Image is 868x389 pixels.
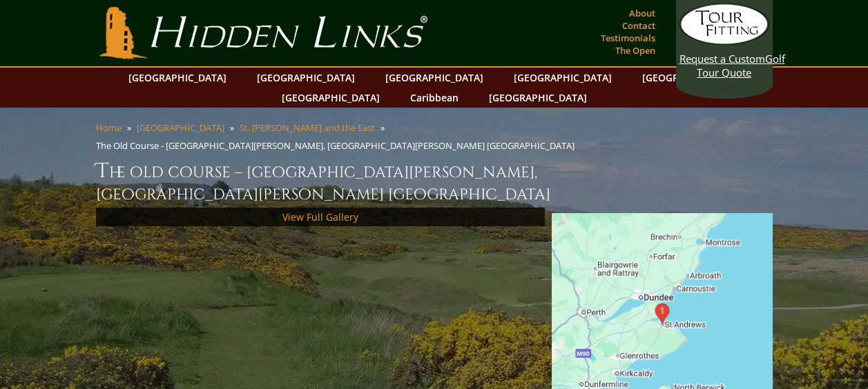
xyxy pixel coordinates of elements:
a: [GEOGRAPHIC_DATA] [378,68,490,88]
a: St. [PERSON_NAME] and the East [240,121,375,134]
li: The Old Course - [GEOGRAPHIC_DATA][PERSON_NAME], [GEOGRAPHIC_DATA][PERSON_NAME] [GEOGRAPHIC_DATA] [96,139,580,152]
a: Request a CustomGolf Tour Quote [679,3,769,79]
a: [GEOGRAPHIC_DATA] [122,68,233,88]
a: Caribbean [403,88,465,108]
a: Contact [619,16,659,35]
span: Request a Custom [679,52,765,66]
a: Testimonials [597,28,659,48]
a: [GEOGRAPHIC_DATA] [137,121,224,134]
a: [GEOGRAPHIC_DATA] [250,68,362,88]
a: View Full Gallery [282,210,358,223]
a: [GEOGRAPHIC_DATA] [275,88,387,108]
a: [GEOGRAPHIC_DATA] [482,88,594,108]
a: About [626,3,659,23]
a: Home [96,121,122,134]
h1: The Old Course – [GEOGRAPHIC_DATA][PERSON_NAME], [GEOGRAPHIC_DATA][PERSON_NAME] [GEOGRAPHIC_DATA] [96,157,773,205]
a: [GEOGRAPHIC_DATA] [635,68,747,88]
a: [GEOGRAPHIC_DATA] [507,68,619,88]
a: The Open [612,41,659,60]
